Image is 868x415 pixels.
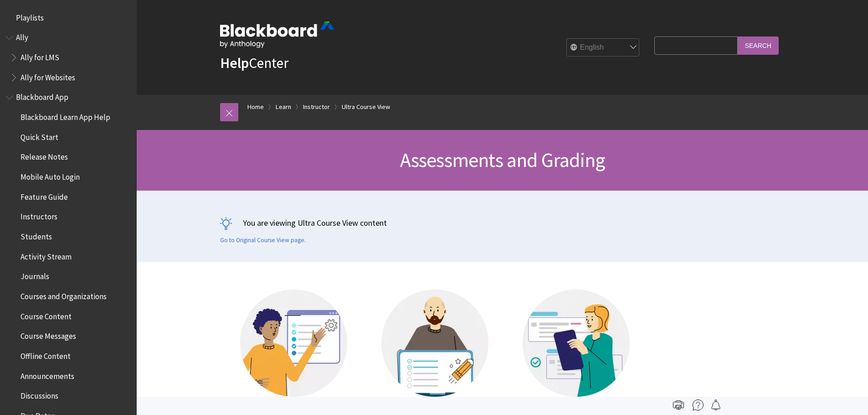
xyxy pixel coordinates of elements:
span: Blackboard Learn App Help [21,109,110,122]
img: Blackboard by Anthology [220,21,334,48]
span: Course Content [21,309,72,321]
span: Release Notes [21,150,68,162]
p: You are viewing Ultra Course View content [220,217,785,228]
span: Ally for LMS [21,50,59,62]
nav: Book outline for Playlists [5,10,131,26]
span: Ally for Websites [21,70,75,82]
nav: Book outline for Anthology Ally Help [5,30,131,85]
span: Instructors [21,209,57,222]
img: Illustration of a person behind a screen with a pencil icon on it. [381,290,488,397]
span: Mobile Auto Login [21,169,80,182]
span: Ally [16,30,28,42]
a: HelpCenter [220,54,288,72]
span: Blackboard App [16,90,68,102]
span: Students [21,229,52,241]
span: Feature Guide [21,189,68,202]
a: Instructor [303,101,330,113]
img: Print [673,399,684,410]
span: Course Messages [21,329,76,341]
img: Illustration of a person holding a mobile device with report screens displayed behind them. [523,290,630,397]
span: Journals [21,269,49,281]
a: Home [247,101,264,113]
img: More help [693,399,704,410]
span: Discussions [21,388,58,400]
a: Ultra Course View [342,101,390,113]
strong: Help [220,54,249,72]
a: Learn [276,101,291,113]
span: Activity Stream [21,249,72,261]
span: Announcements [21,368,74,381]
select: Site Language Selector [567,39,640,57]
span: Offline Content [21,348,71,361]
input: Search [738,36,779,54]
span: Quick Start [21,130,58,142]
span: Courses and Organizations [21,289,107,301]
a: Go to Original Course View page. [220,236,306,244]
img: Follow this page [710,399,721,410]
span: Playlists [16,10,44,22]
span: Assessments and Grading [400,147,605,172]
img: Illustration of a person in front of a screen with a settings icon on it. [240,290,347,397]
